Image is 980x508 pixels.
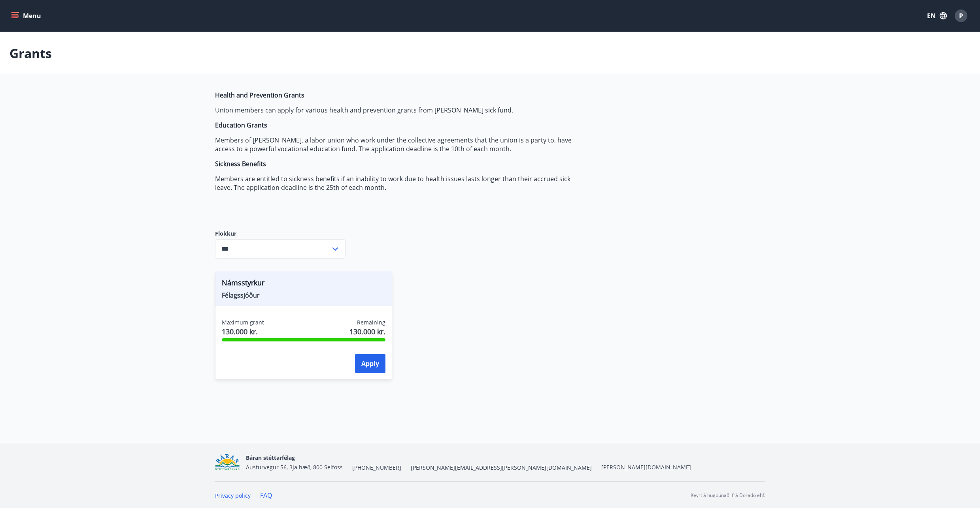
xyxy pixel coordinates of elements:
[215,174,588,192] p: Members are entitled to sickness benefits if an inability to work due to health issues lasts long...
[215,454,240,471] img: Bz2lGXKH3FXEIQKvoQ8VL0Fr0uCiWgfgA3I6fSs8.png
[601,463,691,471] a: [PERSON_NAME][DOMAIN_NAME]
[349,326,385,337] span: 130.000 kr.
[222,291,385,300] span: Félagssjóður
[959,11,963,20] span: P
[215,106,588,114] p: Union members can apply for various health and prevention grants from [PERSON_NAME] sick fund.
[222,326,264,337] span: 130.000 kr.
[215,230,346,238] label: Flokkur
[246,463,343,471] span: Austurvegur 56, 3ja hæð, 800 Selfoss
[411,464,592,472] span: [PERSON_NAME][EMAIL_ADDRESS][PERSON_NAME][DOMAIN_NAME]
[952,6,971,25] button: P
[215,159,266,168] strong: Sickness Benefits
[9,45,52,62] p: Grants
[215,91,304,99] strong: Health and Prevention Grants
[215,121,267,129] strong: Education Grants
[9,9,44,23] button: menu
[357,319,385,326] span: Remaining
[352,464,401,472] span: [PHONE_NUMBER]
[691,492,765,499] p: Keyrt á hugbúnaði frá Dorado ehf.
[215,492,251,499] a: Privacy policy
[355,354,385,373] button: Apply
[924,9,950,23] button: EN
[222,319,264,326] span: Maximum grant
[222,277,385,291] span: Námsstyrkur
[215,136,588,153] p: Members of [PERSON_NAME], a labor union who work under the collective agreements that the union i...
[260,491,272,500] a: FAQ
[246,454,295,461] span: Báran stéttarfélag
